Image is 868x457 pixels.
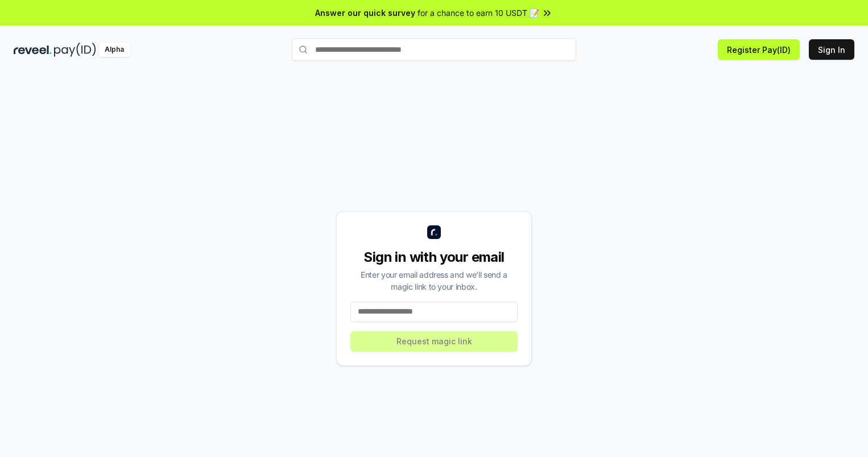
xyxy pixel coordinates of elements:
img: logo_small [427,225,441,239]
img: reveel_dark [14,43,52,57]
span: Answer our quick survey [315,7,415,19]
div: Enter your email address and we’ll send a magic link to your inbox. [350,269,518,293]
div: Alpha [98,43,130,57]
button: Register Pay(ID) [718,39,800,60]
div: Sign in with your email [350,248,518,266]
img: pay_id [54,43,96,57]
span: for a chance to earn 10 USDT 📝 [418,7,539,19]
button: Sign In [809,39,854,60]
